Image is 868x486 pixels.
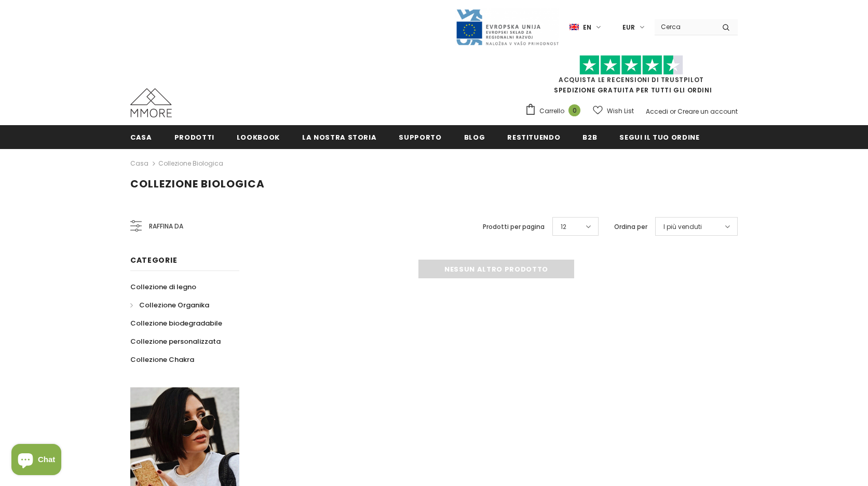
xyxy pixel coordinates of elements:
span: SPEDIZIONE GRATUITA PER TUTTI GLI ORDINI [525,60,738,95]
a: Casa [130,157,148,170]
img: Casi MMORE [130,88,172,117]
a: Collezione Chakra [130,350,194,369]
span: supporto [399,132,441,142]
span: Raffina da [149,221,183,232]
a: La nostra storia [302,125,376,148]
inbox-online-store-chat: Shopify online store chat [8,444,64,478]
a: Creare un account [677,107,738,116]
a: Javni Razpis [455,22,559,31]
span: Blog [464,132,485,142]
a: Collezione di legno [130,278,196,296]
a: B2B [582,125,597,148]
span: 12 [561,222,566,232]
span: Collezione personalizzata [130,336,221,346]
span: Carrello [539,106,564,116]
a: Restituendo [507,125,560,148]
span: 0 [568,104,580,116]
label: Ordina per [614,222,647,232]
span: en [583,22,591,33]
img: i-lang-1.png [569,23,579,32]
a: Lookbook [237,125,280,148]
a: Casa [130,125,152,148]
a: Blog [464,125,485,148]
span: or [670,107,676,116]
span: Collezione Organika [139,300,209,310]
span: Wish List [607,106,634,116]
span: Collezione di legno [130,282,196,292]
span: Collezione Chakra [130,355,194,365]
span: Casa [130,132,152,142]
a: Collezione biodegradabile [130,314,222,332]
span: Lookbook [237,132,280,142]
span: Segui il tuo ordine [619,132,699,142]
a: Collezione personalizzata [130,332,221,350]
span: B2B [582,132,597,142]
input: Search Site [655,19,714,34]
span: EUR [622,22,635,33]
span: Collezione biologica [130,177,265,191]
a: Acquista le recensioni di TrustPilot [559,75,704,84]
img: Fidati di Pilot Stars [579,55,683,75]
span: Categorie [130,255,177,265]
label: Prodotti per pagina [483,222,545,232]
a: Prodotti [174,125,214,148]
a: Carrello 0 [525,103,586,119]
a: Collezione Organika [130,296,209,314]
span: I più venduti [663,222,702,232]
a: Collezione biologica [158,159,223,168]
span: Collezione biodegradabile [130,318,222,328]
a: Segui il tuo ordine [619,125,699,148]
img: Javni Razpis [455,8,559,46]
span: La nostra storia [302,132,376,142]
span: Prodotti [174,132,214,142]
span: Restituendo [507,132,560,142]
a: Accedi [646,107,668,116]
a: Wish List [593,102,634,120]
a: supporto [399,125,441,148]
